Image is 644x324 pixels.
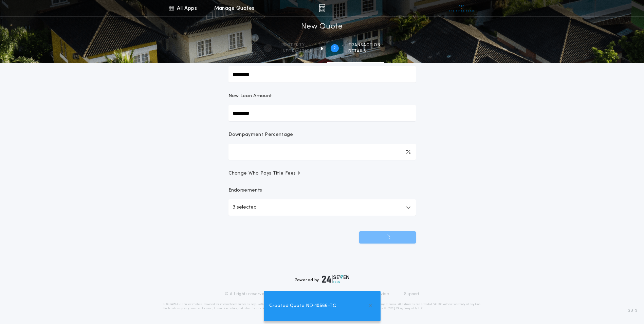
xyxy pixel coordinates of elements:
div: Powered by [295,275,350,283]
img: logo [322,275,350,283]
p: 3 selected [233,203,257,212]
p: Endorsements [228,187,416,194]
span: Transaction [348,42,381,48]
span: Property [281,42,313,48]
span: Created Quote ND-10566-TC [269,302,336,310]
input: Sale Price [228,66,416,83]
input: New Loan Amount [228,105,416,121]
h1: New Quote [301,21,343,32]
img: img [319,4,325,12]
button: 3 selected [228,199,416,216]
span: information [281,49,313,54]
span: Change Who Pays Title Fees [228,170,301,177]
p: New Loan Amount [228,93,272,100]
p: Downpayment Percentage [228,131,293,138]
h2: 2 [333,46,336,51]
img: vs-icon [449,5,474,12]
input: Downpayment Percentage [228,144,416,160]
span: details [348,49,381,54]
button: Change Who Pays Title Fees [228,170,416,177]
